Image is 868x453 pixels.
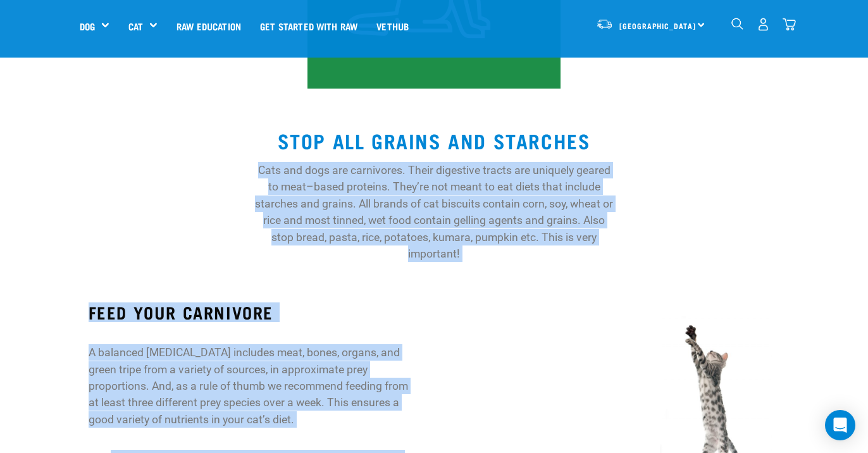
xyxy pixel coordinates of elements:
a: Get started with Raw [251,1,367,51]
a: Vethub [367,1,418,51]
img: home-icon-1@2x.png [731,18,743,30]
h2: STOP ALL GRAINS AND STARCHES [254,129,614,152]
a: Dog [80,19,95,34]
p: A balanced [MEDICAL_DATA] includes meat, bones, organs, and green tripe from a variety of sources... [89,344,414,428]
a: Cat [128,19,143,34]
img: van-moving.png [596,18,613,30]
div: Open Intercom Messenger [825,410,855,440]
a: Raw Education [167,1,251,51]
h3: FEED YOUR CARNIVORE [89,302,414,322]
p: Cats and dogs are carnivores. Their digestive tracts are uniquely geared to meat–based proteins. ... [254,162,614,262]
span: [GEOGRAPHIC_DATA] [619,23,696,28]
img: user.png [757,18,770,31]
img: home-icon@2x.png [783,18,796,31]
